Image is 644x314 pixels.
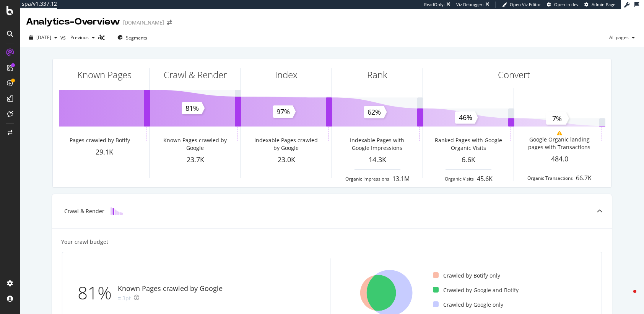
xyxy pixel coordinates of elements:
[78,280,118,306] div: 81%
[122,294,131,302] div: 3pt
[118,297,121,299] img: Equal
[433,301,503,309] div: Crawled by Google only
[123,19,164,26] div: [DOMAIN_NAME]
[343,136,411,152] div: Indexable Pages with Google Impressions
[67,31,98,44] button: Previous
[161,136,229,152] div: Known Pages crawled by Google
[510,2,541,7] span: Open Viz Editor
[456,2,484,8] div: Viz Debugger:
[36,34,51,41] span: 2024 Jul. 24th
[332,155,423,165] div: 14.3K
[345,176,389,182] div: Organic Impressions
[424,2,445,8] div: ReadOnly:
[547,2,579,8] a: Open in dev
[126,35,147,41] span: Segments
[164,68,227,81] div: Crawl & Render
[61,238,108,246] div: Your crawl budget
[606,34,629,41] span: All pages
[150,155,241,165] div: 23.7K
[59,147,150,157] div: 29.1K
[367,68,387,81] div: Rank
[433,286,519,294] div: Crawled by Google and Botify
[67,34,89,41] span: Previous
[554,2,579,7] span: Open in dev
[433,272,500,279] div: Crawled by Botify only
[392,174,410,183] div: 13.1M
[592,2,615,7] span: Admin Page
[584,2,615,8] a: Admin Page
[618,288,636,306] iframe: Intercom live chat
[64,207,104,215] div: Crawl & Render
[77,68,132,81] div: Known Pages
[114,31,150,44] button: Segments
[111,207,123,215] img: block-icon
[241,155,332,165] div: 23.0K
[502,2,541,8] a: Open Viz Editor
[60,34,67,41] span: vs
[167,20,172,25] div: arrow-right-arrow-left
[26,15,120,28] div: Analytics - Overview
[606,31,638,44] button: All pages
[252,136,320,152] div: Indexable Pages crawled by Google
[26,31,60,44] button: [DATE]
[118,284,223,294] div: Known Pages crawled by Google
[275,68,298,81] div: Index
[70,136,130,144] div: Pages crawled by Botify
